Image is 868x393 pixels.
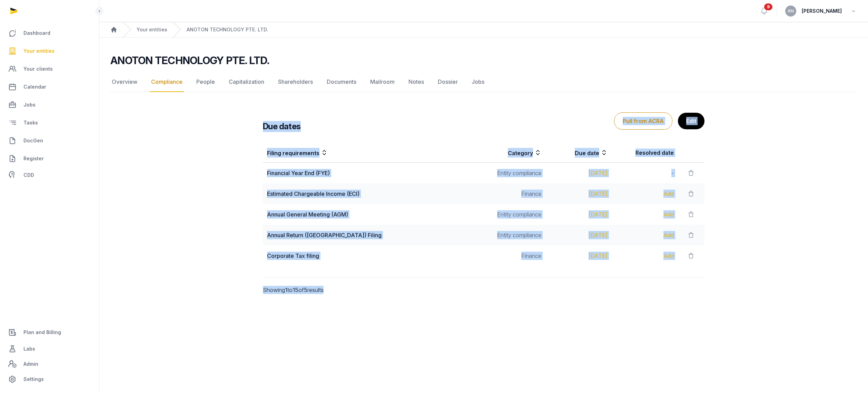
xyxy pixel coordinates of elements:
a: Edit [678,113,704,129]
th: Category [479,143,545,163]
th: Resolved date [612,143,678,163]
nav: Tabs [110,72,857,92]
h3: Due dates [263,121,301,132]
a: Documents [325,72,358,92]
a: Labs [6,341,93,357]
span: [PERSON_NAME] [802,7,842,15]
a: Compliance [150,72,184,92]
a: Admin [6,357,93,371]
a: Register [6,150,93,167]
a: Jobs [6,97,93,113]
a: Your clients [6,61,93,77]
a: Jobs [470,72,486,92]
div: - [616,169,674,177]
a: Notes [407,72,425,92]
a: Your entities [137,26,167,33]
a: People [195,72,216,92]
a: Mailroom [369,72,396,92]
span: 5 [304,286,307,293]
td: Entity compliance [479,225,545,245]
span: 15 [293,286,298,293]
td: Finance [479,183,545,204]
a: CDD [6,168,93,182]
nav: Breadcrumb [99,22,868,38]
div: Estimated Chargeable Income (ECI) [267,190,475,198]
td: Entity compliance [479,163,545,184]
div: [DATE] [550,210,608,219]
button: Pull from ACRA [614,112,672,130]
span: Tasks [23,119,38,127]
a: ANOTON TECHNOLOGY PTE. LTD. [187,26,268,33]
a: Overview [110,72,139,92]
div: [DATE] [550,169,608,177]
a: Tasks [6,114,93,131]
div: Financial Year End (FYE) [267,169,475,177]
p: Showing to of results [263,278,365,302]
span: Admin [23,360,38,368]
h2: ANOTON TECHNOLOGY PTE. LTD. [110,54,269,67]
a: Settings [6,371,93,387]
div: Add [616,190,674,198]
div: Annual Return ([GEOGRAPHIC_DATA]) Filing [267,231,475,239]
span: DocGen [23,137,43,145]
div: [DATE] [550,190,608,198]
span: AN [788,9,794,13]
a: Your entities [6,43,93,59]
span: Jobs [23,101,36,109]
a: Calendar [6,79,93,95]
button: AN [785,6,796,17]
span: Your entities [23,47,55,55]
div: Add [616,231,674,239]
a: Dashboard [6,25,93,41]
span: 9 [764,3,772,10]
a: Dossier [436,72,459,92]
td: Entity compliance [479,204,545,225]
span: Dashboard [23,29,50,37]
a: Shareholders [277,72,314,92]
div: [DATE] [550,252,608,260]
span: Register [23,154,44,163]
a: DocGen [6,132,93,149]
th: Filing requirements [263,143,479,163]
span: Your clients [23,65,53,73]
span: Plan and Billing [23,328,61,336]
div: [DATE] [550,231,608,239]
th: Due date [545,143,612,163]
div: Add [616,252,674,260]
div: Add [616,210,674,219]
span: Settings [23,375,44,383]
span: 1 [285,286,287,293]
a: Capitalization [227,72,266,92]
span: CDD [23,171,34,179]
span: Labs [23,345,35,353]
td: Finance [479,245,545,266]
span: Calendar [23,83,46,91]
div: Corporate Tax filing [267,252,475,260]
div: Annual General Meeting (AGM) [267,210,475,219]
a: Plan and Billing [6,324,93,341]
